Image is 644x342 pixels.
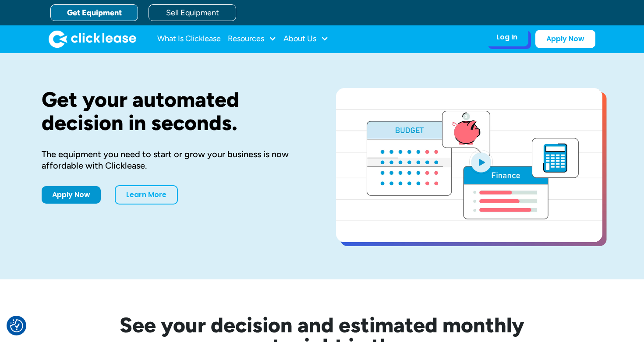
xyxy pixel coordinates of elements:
[49,30,136,48] img: Clicklease logo
[496,33,517,42] div: Log In
[49,30,136,48] a: home
[469,150,493,174] img: Blue play button logo on a light blue circular background
[157,30,221,48] a: What Is Clicklease
[10,319,23,332] img: Revisit consent button
[336,88,602,242] a: open lightbox
[535,30,595,48] a: Apply Now
[42,186,101,204] a: Apply Now
[115,185,178,204] a: Learn More
[283,30,329,48] div: About Us
[228,30,276,48] div: Resources
[10,319,23,332] button: Consent Preferences
[50,4,138,21] a: Get Equipment
[42,88,308,134] h1: Get your automated decision in seconds.
[42,148,308,171] div: The equipment you need to start or grow your business is now affordable with Clicklease.
[149,4,236,21] a: Sell Equipment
